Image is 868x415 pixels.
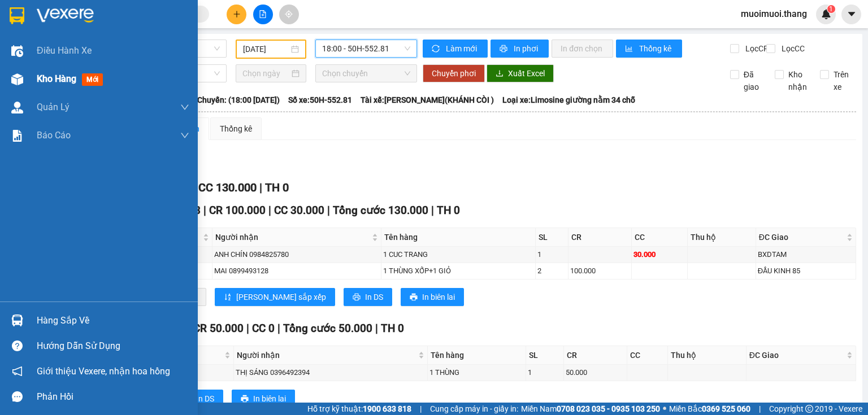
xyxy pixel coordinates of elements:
img: warehouse-icon [11,314,23,326]
span: | [420,403,422,415]
span: | [327,204,330,217]
img: warehouse-icon [11,102,23,113]
button: printerIn biên lai [232,390,295,408]
th: Tên hàng [428,346,526,365]
span: | [268,204,271,217]
span: Tài xế: [PERSON_NAME](KHÁNH CÒI ) [361,94,494,106]
span: notification [12,366,23,377]
span: copyright [805,405,813,413]
span: | [759,403,761,415]
span: Xuất Excel [508,67,545,80]
span: question-circle [12,340,23,351]
input: 13/10/2025 [243,43,288,55]
strong: 1900 633 818 [363,404,411,413]
th: Tên hàng [381,228,536,247]
button: file-add [253,5,273,24]
span: Lọc CC [777,42,806,55]
span: Lọc CR [741,42,770,55]
span: printer [410,293,418,302]
div: 100.000 [570,265,630,277]
span: Báo cáo [37,128,71,142]
button: aim [279,5,299,24]
button: plus [227,5,246,24]
span: Điều hành xe [37,43,92,58]
button: bar-chartThống kê [616,40,682,58]
button: printerIn DS [344,288,392,306]
div: Phản hồi [37,388,189,405]
span: download [496,69,504,78]
button: Chuyển phơi [423,64,485,82]
span: Miền Bắc [669,403,750,415]
span: Người nhận [237,349,416,361]
span: sort-ascending [224,293,232,302]
div: Hàng sắp về [37,312,189,329]
div: 1 [528,367,562,378]
th: CR [564,346,627,365]
button: downloadXuất Excel [487,64,554,82]
span: Người nhận [215,231,370,243]
span: Kho hàng [37,73,76,84]
span: In phơi [514,42,540,55]
span: Làm mới [446,42,479,55]
span: down [180,131,189,140]
span: plus [233,10,241,18]
span: ĐC Giao [749,349,844,361]
span: Loại xe: Limosine giường nằm 34 chỗ [502,94,635,106]
span: In biên lai [253,392,286,405]
span: mới [82,73,103,86]
div: 50.000 [566,367,625,378]
div: ANH CHÍN 0984825780 [214,249,379,260]
span: printer [241,395,249,404]
span: CR 100.000 [209,204,266,217]
span: | [431,204,434,217]
span: ⚪️ [663,407,666,411]
span: CC 0 [252,322,275,335]
span: caret-down [847,9,857,19]
div: 1 CUC TRANG [383,249,533,260]
div: 30.000 [633,249,685,260]
span: file-add [259,10,267,18]
button: In đơn chọn [552,40,613,58]
th: Thu hộ [688,228,756,247]
span: | [277,322,280,335]
th: SL [526,346,564,365]
span: message [12,391,23,402]
span: | [375,322,378,335]
span: Miền Nam [521,403,660,415]
span: ĐC Giao [759,231,844,243]
th: CC [632,228,688,247]
span: 1 [829,5,833,13]
img: icon-new-feature [821,9,831,19]
span: | [203,204,206,217]
span: Tổng cước 130.000 [333,204,428,217]
div: MAI 0899493128 [214,265,379,277]
span: TH 0 [381,322,404,335]
img: warehouse-icon [11,45,23,57]
div: Thống kê [220,123,252,135]
img: solution-icon [11,130,23,142]
span: Kho nhận [784,68,811,93]
div: 2 [537,265,566,277]
div: ĐẦU KINH 85 [758,265,854,277]
span: In biên lai [422,291,455,303]
span: TH 0 [437,204,460,217]
span: Hỗ trợ kỹ thuật: [307,403,411,415]
span: Đã giao [739,68,767,93]
span: Giới thiệu Vexere, nhận hoa hồng [37,364,170,378]
div: THỊ SÁNG 0396492394 [236,367,426,378]
span: | [259,181,262,194]
span: printer [500,45,509,54]
button: printerIn biên lai [401,288,464,306]
span: down [180,103,189,112]
strong: 0708 023 035 - 0935 103 250 [557,404,660,413]
div: 1 [537,249,566,260]
th: Thu hộ [668,346,747,365]
sup: 1 [827,5,835,13]
span: Chọn chuyến [322,65,411,82]
span: muoimuoi.thang [732,7,816,21]
span: | [246,322,249,335]
span: CC 130.000 [198,181,257,194]
span: CC 30.000 [274,204,324,217]
img: warehouse-icon [11,73,23,85]
th: CC [627,346,668,365]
